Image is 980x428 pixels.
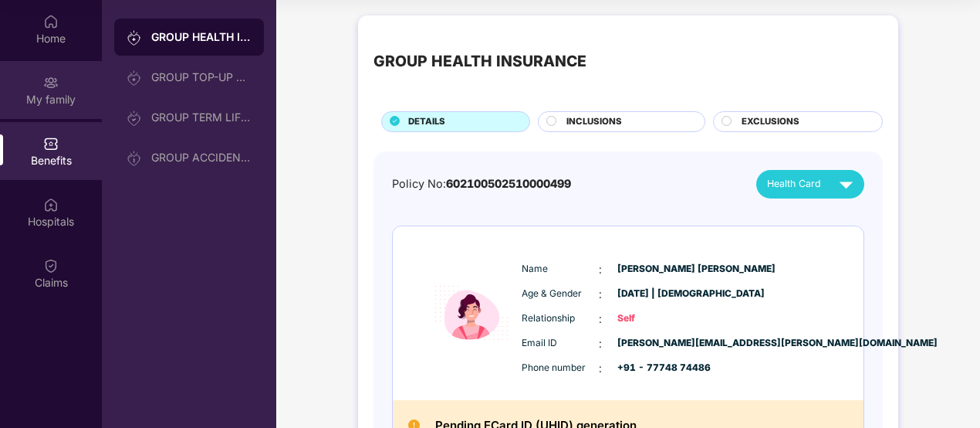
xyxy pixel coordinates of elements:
[767,176,821,192] span: Health Card
[127,30,142,46] img: svg+xml;base64,PHN2ZyB3aWR0aD0iMjAiIGhlaWdodD0iMjAiIHZpZXdCb3g9IjAgMCAyMCAyMCIgZmlsbD0ibm9uZSIgeG...
[151,151,252,164] div: GROUP ACCIDENTAL INSURANCE
[151,71,252,83] div: GROUP TOP-UP POLICY
[522,287,599,301] span: Age & Gender
[566,115,622,129] span: INCLUSIONS
[599,335,602,352] span: :
[127,151,142,166] img: svg+xml;base64,PHN2ZyB3aWR0aD0iMjAiIGhlaWdodD0iMjAiIHZpZXdCb3g9IjAgMCAyMCAyMCIgZmlsbD0ibm9uZSIgeG...
[446,177,571,190] span: 602100502510000499
[392,175,571,193] div: Policy No:
[599,286,602,303] span: :
[599,261,602,278] span: :
[373,49,586,73] div: GROUP HEALTH INSURANCE
[151,29,252,45] div: GROUP HEALTH INSURANCE
[43,136,59,151] img: svg+xml;base64,PHN2ZyBpZD0iQmVuZWZpdHMiIHhtbG5zPSJodHRwOi8vd3d3LnczLm9yZy8yMDAwL3N2ZyIgd2lkdGg9Ij...
[742,115,799,129] span: EXCLUSIONS
[127,110,142,126] img: svg+xml;base64,PHN2ZyB3aWR0aD0iMjAiIGhlaWdodD0iMjAiIHZpZXdCb3g9IjAgMCAyMCAyMCIgZmlsbD0ibm9uZSIgeG...
[127,70,142,86] img: svg+xml;base64,PHN2ZyB3aWR0aD0iMjAiIGhlaWdodD0iMjAiIHZpZXdCb3g9IjAgMCAyMCAyMCIgZmlsbD0ibm9uZSIgeG...
[617,287,694,301] span: [DATE] | [DEMOGRAPHIC_DATA]
[599,360,602,377] span: :
[43,14,59,29] img: svg+xml;base64,PHN2ZyBpZD0iSG9tZSIgeG1sbnM9Imh0dHA6Ly93d3cudzMub3JnLzIwMDAvc3ZnIiB3aWR0aD0iMjAiIG...
[522,262,599,277] span: Name
[43,197,59,212] img: svg+xml;base64,PHN2ZyBpZD0iSG9zcGl0YWxzIiB4bWxucz0iaHR0cDovL3d3dy53My5vcmcvMjAwMC9zdmciIHdpZHRoPS...
[617,336,694,351] span: [PERSON_NAME][EMAIL_ADDRESS][PERSON_NAME][DOMAIN_NAME]
[151,111,252,124] div: GROUP TERM LIFE INSURANCE
[43,75,59,90] img: svg+xml;base64,PHN2ZyB3aWR0aD0iMjAiIGhlaWdodD0iMjAiIHZpZXdCb3g9IjAgMCAyMCAyMCIgZmlsbD0ibm9uZSIgeG...
[617,311,694,326] span: Self
[522,361,599,375] span: Phone number
[425,250,518,377] img: icon
[408,115,445,129] span: DETAILS
[833,171,860,198] img: svg+xml;base64,PHN2ZyB4bWxucz0iaHR0cDovL3d3dy53My5vcmcvMjAwMC9zdmciIHZpZXdCb3g9IjAgMCAyNCAyNCIgd2...
[522,311,599,326] span: Relationship
[43,258,59,273] img: svg+xml;base64,PHN2ZyBpZD0iQ2xhaW0iIHhtbG5zPSJodHRwOi8vd3d3LnczLm9yZy8yMDAwL3N2ZyIgd2lkdGg9IjIwIi...
[617,262,694,277] span: [PERSON_NAME] [PERSON_NAME]
[522,336,599,351] span: Email ID
[599,311,602,328] span: :
[617,361,694,375] span: +91 - 77748 74486
[756,170,864,199] button: Health Card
